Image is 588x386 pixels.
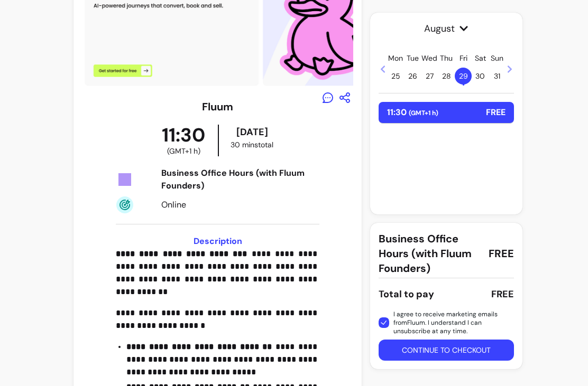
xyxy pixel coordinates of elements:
p: Thu [440,53,453,63]
div: Total to pay [379,287,434,302]
p: Mon [388,53,403,63]
p: 11:30 [387,106,438,119]
h3: Fluum [202,99,233,114]
h3: Description [116,235,319,248]
span: 25 [387,68,404,84]
span: 27 [421,68,438,84]
span: • [462,79,465,90]
span: FREE [489,246,514,261]
span: ( GMT+1 h ) [167,146,200,156]
button: Continue to checkout [379,340,514,361]
span: August [379,21,514,36]
img: Tickets Icon [116,171,133,188]
div: [DATE] [221,125,283,139]
div: Business Office Hours (with Fluum Founders) [161,167,343,192]
p: Tue [407,53,419,63]
span: 26 [404,68,421,84]
div: 30 mins total [221,139,283,150]
p: Sat [475,53,486,63]
p: Sun [491,53,503,63]
span: 31 [489,68,506,84]
p: FREE [486,106,506,119]
div: Online [161,199,343,211]
div: 11:30 [150,125,217,156]
span: 29 [455,68,472,84]
span: 28 [438,68,455,84]
span: Business Office Hours (with Fluum Founders) [379,231,480,276]
p: Fri [460,53,467,63]
div: FREE [491,287,514,302]
p: Wed [421,53,437,63]
span: ( GMT+1 h ) [409,109,438,117]
span: 30 [472,68,489,84]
